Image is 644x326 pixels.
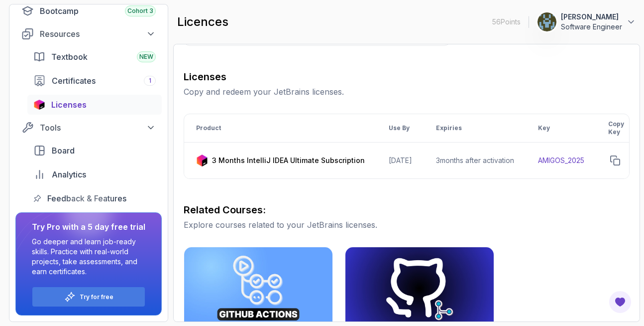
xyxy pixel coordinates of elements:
[40,122,156,134] div: Tools
[52,168,86,180] span: Analytics
[184,70,630,84] h3: Licenses
[40,28,156,40] div: Resources
[377,114,424,143] th: Use By
[27,164,162,184] a: analytics
[27,95,162,115] a: licenses
[33,100,45,110] img: jetbrains icon
[27,71,162,91] a: certificates
[15,119,162,137] button: Tools
[52,75,96,87] span: Certificates
[177,14,228,30] h2: licences
[27,47,162,67] a: textbook
[526,143,596,179] td: AMIGOS_2025
[608,154,622,167] button: copy-button
[377,143,424,179] td: [DATE]
[184,219,630,231] p: Explore courses related to your JetBrains licenses.
[40,5,156,17] div: Bootcamp
[196,155,208,166] img: jetbrains icon
[15,25,162,43] button: Resources
[32,237,145,277] p: Go deeper and learn job-ready skills. Practice with real-world projects, take assessments, and ea...
[149,77,151,85] span: 1
[127,7,153,15] span: Cohort 3
[51,51,88,63] span: Textbook
[424,114,526,143] th: Expiries
[32,287,145,307] button: Try for free
[27,141,162,161] a: board
[184,86,630,98] p: Copy and redeem your JetBrains licenses.
[608,290,632,314] button: Open Feedback Button
[80,293,113,301] a: Try for free
[537,12,556,31] img: user profile image
[561,12,622,22] p: [PERSON_NAME]
[15,1,162,21] a: bootcamp
[51,99,87,111] span: Licenses
[184,114,377,143] th: Product
[424,143,526,179] td: 3 months after activation
[526,114,596,143] th: Key
[139,53,153,61] span: NEW
[561,22,622,32] p: Software Engineer
[212,156,365,165] p: 3 Months IntelliJ IDEA Ultimate Subscription
[537,12,636,32] button: user profile image[PERSON_NAME]Software Engineer
[47,192,126,204] span: Feedback & Features
[52,145,75,157] span: Board
[27,188,162,208] a: feedback
[184,203,630,217] h3: Related Courses:
[492,17,521,27] p: 56 Points
[596,114,636,143] th: Copy Key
